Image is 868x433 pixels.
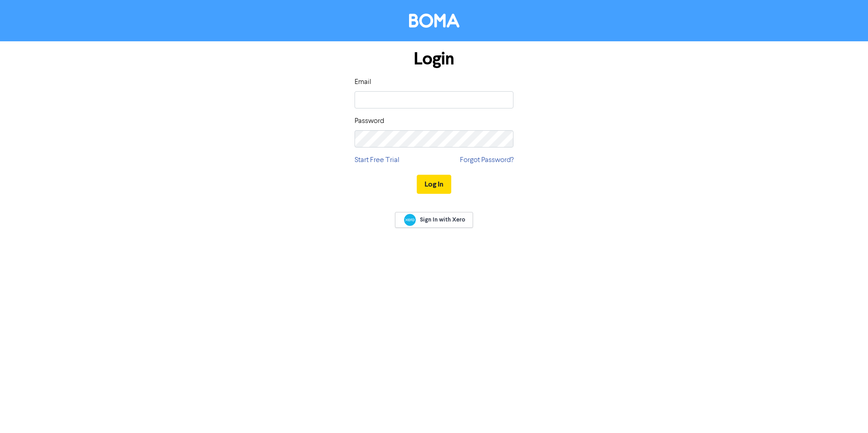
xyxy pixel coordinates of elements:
a: Sign In with Xero [395,212,473,228]
label: Email [355,77,371,88]
h1: Login [355,49,513,69]
img: BOMA Logo [409,14,459,28]
label: Password [355,116,384,127]
a: Forgot Password? [460,155,513,166]
button: Log In [417,175,451,194]
span: Sign In with Xero [420,216,465,224]
a: Start Free Trial [355,155,399,166]
img: Xero logo [404,214,416,226]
